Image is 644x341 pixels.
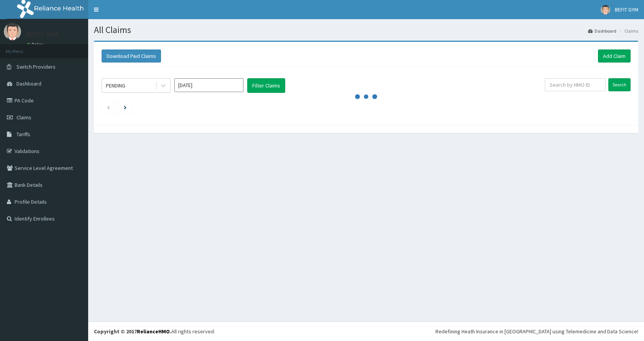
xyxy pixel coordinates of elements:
footer: All rights reserved. [88,321,644,341]
button: Filter Claims [247,78,285,93]
input: Select Month and Year [174,78,243,92]
div: Redefining Heath Insurance in [GEOGRAPHIC_DATA] using Telemedicine and Data Science! [435,328,638,335]
a: Previous page [107,104,110,110]
p: BEFIT GYM [27,31,58,38]
a: Next page [124,104,127,110]
span: Switch Providers [16,63,56,70]
input: Search [608,78,631,91]
h1: All Claims [94,25,638,35]
strong: Copyright © 2017 . [94,328,171,335]
span: Claims [16,114,31,121]
svg: audio-loading [355,85,378,108]
button: Download Paid Claims [102,49,161,63]
span: Dashboard [16,80,41,87]
a: Online [27,42,45,47]
li: Claims [617,28,638,34]
img: User Image [4,23,21,40]
a: RelianceHMO [137,328,170,335]
span: Tariffs [16,131,30,138]
span: BEFIT GYM [615,6,638,13]
div: PENDING [106,82,125,89]
a: Add Claim [598,49,631,63]
img: User Image [601,5,610,15]
a: Dashboard [588,28,616,34]
input: Search by HMO ID [545,78,606,91]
